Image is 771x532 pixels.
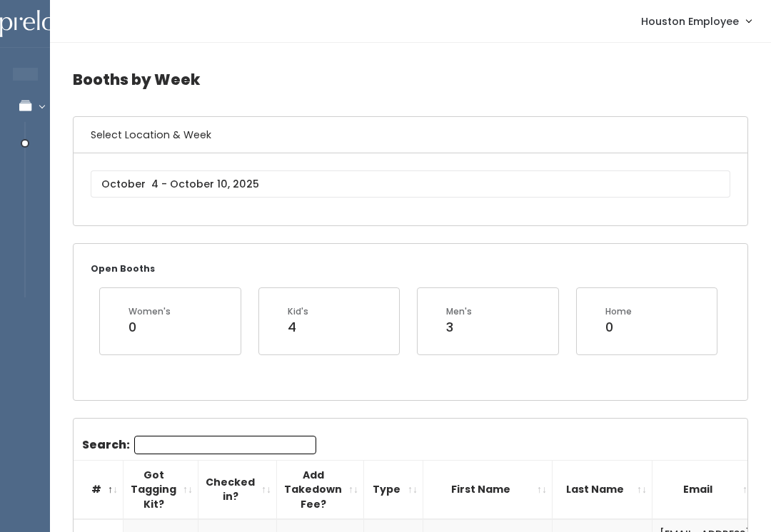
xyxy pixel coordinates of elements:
th: First Name: activate to sort column ascending [423,460,553,519]
div: Home [605,305,632,318]
h4: Booths by Week [73,60,748,99]
th: Type: activate to sort column ascending [364,460,423,519]
div: 3 [446,318,472,337]
th: Email: activate to sort column ascending [652,460,758,519]
input: Search: [134,436,316,454]
div: Kid's [288,305,308,318]
th: Got Tagging Kit?: activate to sort column ascending [124,460,198,519]
div: 4 [288,318,308,337]
th: Checked in?: activate to sort column ascending [198,460,277,519]
div: Women's [128,305,171,318]
th: Last Name: activate to sort column ascending [553,460,652,519]
div: Men's [446,305,472,318]
th: Add Takedown Fee?: activate to sort column ascending [277,460,364,519]
small: Open Booths [91,262,155,275]
input: October 4 - October 10, 2025 [91,170,730,198]
div: 0 [605,318,632,337]
div: 0 [128,318,171,337]
span: Houston Employee [641,14,739,29]
th: #: activate to sort column descending [74,460,124,519]
a: Houston Employee [627,6,765,36]
h6: Select Location & Week [74,117,747,153]
label: Search: [82,436,316,454]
